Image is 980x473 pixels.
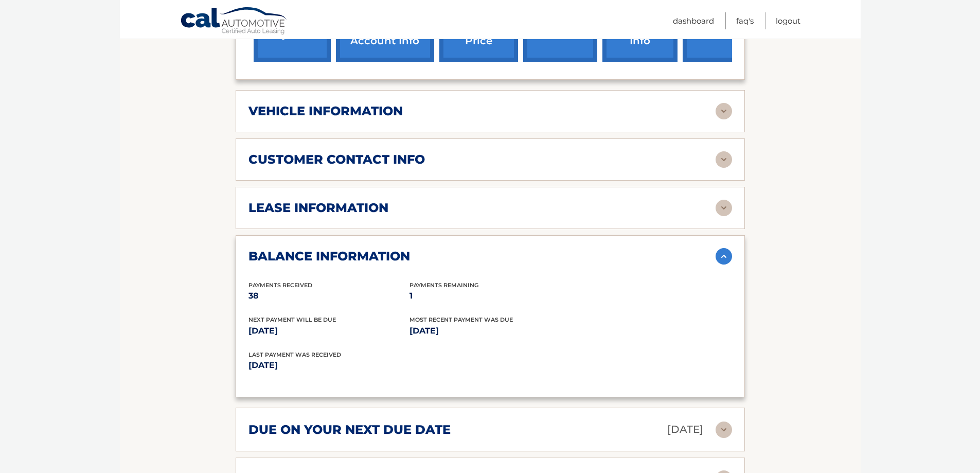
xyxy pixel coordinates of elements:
[248,324,409,338] p: [DATE]
[248,289,409,303] p: 38
[776,12,800,29] a: Logout
[716,200,732,216] img: accordion-rest.svg
[180,7,288,37] a: Cal Automotive
[248,152,425,167] h2: customer contact info
[667,421,703,439] p: [DATE]
[248,351,341,358] span: Last Payment was received
[673,12,714,29] a: Dashboard
[716,422,732,438] img: accordion-rest.svg
[248,422,451,437] h2: due on your next due date
[716,248,732,265] img: accordion-active.svg
[248,200,388,216] h2: lease information
[248,249,410,264] h2: balance information
[248,316,336,323] span: Next Payment will be due
[248,282,312,289] span: Payments Received
[736,12,754,29] a: FAQ's
[248,103,403,119] h2: vehicle information
[409,324,571,338] p: [DATE]
[248,358,490,373] p: [DATE]
[716,151,732,168] img: accordion-rest.svg
[409,316,513,323] span: Most Recent Payment Was Due
[716,103,732,119] img: accordion-rest.svg
[409,289,571,303] p: 1
[409,282,478,289] span: Payments Remaining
